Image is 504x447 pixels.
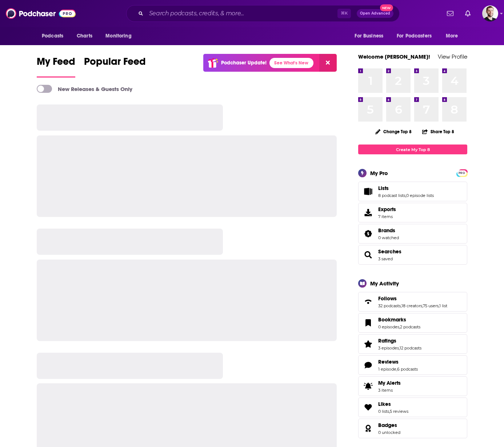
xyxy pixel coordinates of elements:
[358,419,467,438] span: Badges
[378,430,400,435] a: 0 unlocked
[389,409,390,414] span: ,
[441,29,467,43] button: open menu
[406,193,434,198] a: 0 episode lists
[390,409,408,414] a: 5 reviews
[399,324,400,329] span: ,
[355,31,383,41] span: For Business
[423,303,439,308] a: 75 users
[378,324,399,329] a: 0 episodes
[444,7,456,20] a: Show notifications dropdown
[378,337,421,344] a: Ratings
[380,4,393,11] span: New
[399,345,400,351] span: ,
[221,60,267,66] p: Podchaser Update!
[396,367,397,372] span: ,
[72,29,97,43] a: Charts
[146,8,337,19] input: Search podcasts, credits, & more...
[400,345,421,351] a: 12 podcasts
[378,422,397,428] span: Badges
[378,295,397,302] span: Follows
[361,339,375,349] a: Ratings
[358,313,467,333] span: Bookmarks
[482,5,498,21] img: User Profile
[378,295,447,302] a: Follows
[361,402,375,412] a: Likes
[77,31,92,41] span: Charts
[358,355,467,375] span: Reviews
[100,29,141,43] button: open menu
[438,53,467,60] a: View Profile
[361,229,375,239] a: Brands
[397,31,432,41] span: For Podcasters
[37,55,75,72] span: My Feed
[378,359,418,365] a: Reviews
[378,227,395,234] span: Brands
[378,227,399,234] a: Brands
[392,29,442,43] button: open menu
[378,359,399,365] span: Reviews
[358,182,467,201] span: Lists
[378,185,434,191] a: Lists
[358,53,430,60] a: Welcome [PERSON_NAME]!
[378,303,401,308] a: 32 podcasts
[439,303,447,308] a: 1 list
[482,5,498,21] button: Show profile menu
[349,29,392,43] button: open menu
[337,9,351,18] span: ⌘ K
[405,193,406,198] span: ,
[446,31,458,41] span: More
[358,334,467,354] span: Ratings
[378,316,420,323] a: Bookmarks
[378,206,396,213] span: Exports
[37,55,75,78] a: My Feed
[361,318,375,328] a: Bookmarks
[378,409,389,414] a: 0 lists
[378,337,396,344] span: Ratings
[37,29,73,43] button: open menu
[401,303,401,308] span: ,
[378,401,391,407] span: Likes
[361,381,375,391] span: My Alerts
[401,303,422,308] a: 18 creators
[397,367,418,372] a: 6 podcasts
[361,207,375,218] span: Exports
[457,170,466,175] a: PRO
[358,245,467,265] span: Searches
[378,422,400,428] a: Badges
[422,303,423,308] span: ,
[400,324,420,329] a: 2 podcasts
[378,388,401,393] span: 3 items
[358,376,467,396] a: My Alerts
[378,367,396,372] a: 1 episode
[378,316,406,323] span: Bookmarks
[378,380,401,386] span: My Alerts
[378,193,405,198] a: 8 podcast lists
[371,127,416,136] button: Change Top 8
[457,170,466,176] span: PRO
[361,360,375,370] a: Reviews
[358,203,467,222] a: Exports
[370,170,388,177] div: My Pro
[361,423,375,434] a: Badges
[378,214,396,219] span: 7 items
[126,5,400,22] div: Search podcasts, credits, & more...
[360,12,390,15] span: Open Advanced
[361,186,375,197] a: Lists
[269,58,313,68] a: See What's New
[358,397,467,417] span: Likes
[482,5,498,21] span: Logged in as jaheld24
[358,292,467,312] span: Follows
[439,303,439,308] span: ,
[361,250,375,260] a: Searches
[42,31,63,41] span: Podcasts
[37,85,132,93] a: New Releases & Guests Only
[462,7,473,20] a: Show notifications dropdown
[84,55,146,78] a: Popular Feed
[6,7,76,20] img: Podchaser - Follow, Share and Rate Podcasts
[378,248,401,255] a: Searches
[358,145,467,154] a: Create My Top 8
[370,280,399,287] div: My Activity
[378,345,399,351] a: 3 episodes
